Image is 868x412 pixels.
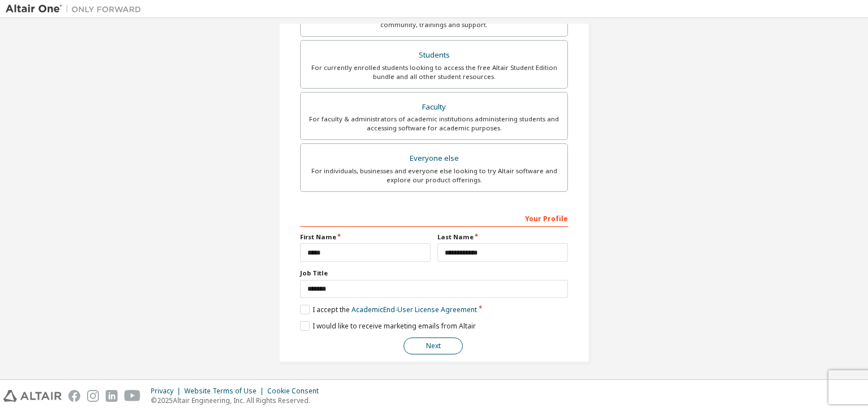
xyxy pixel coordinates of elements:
div: Faculty [307,99,561,115]
div: For currently enrolled students looking to access the free Altair Student Edition bundle and all ... [307,63,561,81]
p: © 2025 Altair Engineering, Inc. All Rights Reserved. [151,396,325,405]
label: I would like to receive marketing emails from Altair [300,321,476,331]
div: Website Terms of Use [184,387,267,396]
div: Your Profile [300,209,568,227]
img: instagram.svg [87,390,99,402]
label: First Name [300,233,431,242]
div: Cookie Consent [267,387,325,396]
img: youtube.svg [124,390,141,402]
label: Last Name [437,233,568,242]
a: Academic End-User License Agreement [351,305,477,314]
img: Altair One [6,3,147,15]
div: For individuals, businesses and everyone else looking to try Altair software and explore our prod... [307,166,561,185]
div: For faculty & administrators of academic institutions administering students and accessing softwa... [307,115,561,133]
img: altair_logo.svg [3,390,62,402]
img: linkedin.svg [106,390,118,402]
div: Privacy [151,387,184,396]
label: I accept the [300,305,477,314]
button: Next [403,338,463,354]
div: Everyone else [307,151,561,166]
div: Students [307,47,561,63]
label: Job Title [300,269,568,278]
img: facebook.svg [68,390,80,402]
